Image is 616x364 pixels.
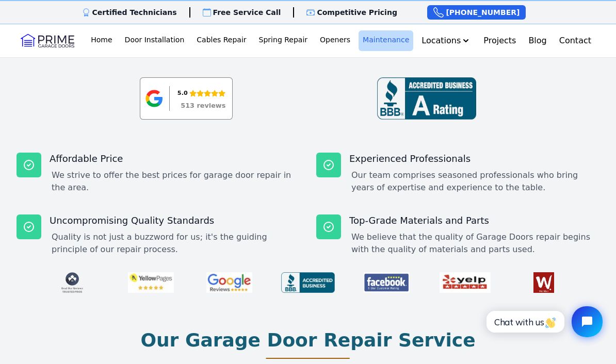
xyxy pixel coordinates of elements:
[213,7,281,18] p: Free Service Call
[349,153,599,165] p: Experienced Professionals
[475,297,611,346] iframe: Tidio Chat
[41,268,103,297] img: TrustedPros
[181,103,225,109] div: 513 reviews
[349,214,599,227] p: Top-Grade Materials and Parts
[555,30,595,51] a: Contact
[427,5,526,20] a: [PHONE_NUMBER]
[50,153,300,165] p: Affordable Price
[87,30,116,51] a: Home
[359,30,413,51] a: Maintenance
[355,268,417,297] img: FB-review
[177,88,188,99] div: 5.0
[21,32,74,49] img: Logo
[479,30,520,51] a: Projects
[513,268,575,297] img: wyh-member-badge.jpg
[524,30,550,51] a: Blog
[255,30,312,51] a: Spring Repair
[50,214,300,227] p: Uncompromising Quality Standards
[513,268,575,297] a: Find me on WhatsYourHours.com
[177,88,225,99] div: Rating: 5.0 out of 5
[52,231,300,256] dd: Quality is not just a buzzword for us; it's the guiding principle of our repair process.
[377,77,476,120] img: BBB-review
[434,268,496,297] img: yelp-review
[140,330,475,351] h2: Our Garage Door Repair Service
[277,268,339,297] img: BBB-review
[199,268,261,297] img: google-review
[52,169,300,194] dd: We strive to offer the best prices for garage door repair in the area.
[92,7,177,18] p: Certified Technicians
[120,268,182,297] img: yellow-page-review
[317,7,397,18] p: Competitive Pricing
[351,231,599,256] dd: We believe that the quality of Garage Doors repair begins with the quality of materials and parts...
[121,30,189,51] a: Door Installation
[351,169,599,194] dd: Our team comprises seasoned professionals who bring years of expertise and experience to the table.
[417,30,475,51] button: Locations
[192,30,250,51] a: Cables Repair
[316,30,354,51] a: Openers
